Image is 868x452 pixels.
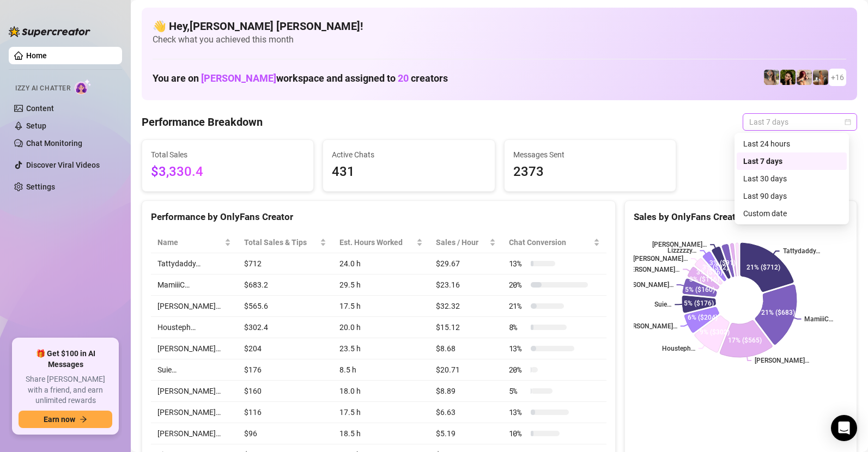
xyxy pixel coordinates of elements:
[19,374,112,406] span: Share [PERSON_NAME] with a friend, and earn unlimited rewards
[238,296,333,317] td: $565.6
[509,258,526,270] span: 13 %
[513,162,667,182] span: 2373
[332,149,485,161] span: Active Chats
[667,247,696,254] text: Lizzzzzy…
[151,232,238,253] th: Name
[509,427,526,439] span: 10 %
[151,402,238,423] td: [PERSON_NAME]…
[429,232,502,253] th: Sales / Hour
[509,321,526,333] span: 8 %
[142,114,263,130] h4: Performance Breakdown
[662,345,695,352] text: Housteph…
[783,247,820,255] text: Tattydaddy…
[151,210,606,224] div: Performance by OnlyFans Creator
[151,317,238,338] td: Housteph…
[80,416,87,423] span: arrow-right
[153,72,448,84] h1: You are on workspace and assigned to creators
[509,279,526,291] span: 20 %
[509,300,526,312] span: 21 %
[238,423,333,444] td: $96
[634,210,848,224] div: Sales by OnlyFans Creator
[238,402,333,423] td: $116
[743,173,840,185] div: Last 30 days
[737,205,847,222] div: Custom date
[332,162,485,182] span: 431
[737,152,847,170] div: Last 7 days
[333,317,429,338] td: 20.0 h
[151,338,238,359] td: [PERSON_NAME]…
[429,296,502,317] td: $32.32
[797,70,812,85] img: North (@northnattfree)
[201,72,276,84] span: [PERSON_NAME]
[398,72,409,84] span: 20
[625,266,679,273] text: [PERSON_NAME]…
[429,253,502,274] td: $29.67
[238,381,333,402] td: $160
[737,135,847,152] div: Last 24 hours
[845,119,851,125] span: calendar
[429,402,502,423] td: $6.63
[654,301,671,309] text: Suie…
[436,236,487,248] span: Sales / Hour
[238,338,333,359] td: $204
[737,170,847,187] div: Last 30 days
[151,423,238,444] td: [PERSON_NAME]…
[333,296,429,317] td: 17.5 h
[26,182,55,191] a: Settings
[238,253,333,274] td: $712
[26,121,46,130] a: Setup
[26,104,54,113] a: Content
[509,406,526,418] span: 13 %
[151,381,238,402] td: [PERSON_NAME]…
[429,381,502,402] td: $8.89
[737,187,847,205] div: Last 90 days
[813,70,828,85] img: Jessica (@jessicakillings)
[75,79,92,95] img: AI Chatter
[151,253,238,274] td: Tattydaddy…
[238,232,333,253] th: Total Sales & Tips
[633,255,688,262] text: [PERSON_NAME]…
[15,83,70,94] span: Izzy AI Chatter
[831,415,857,441] div: Open Intercom Messenger
[151,359,238,381] td: Suie…
[743,138,840,150] div: Last 24 hours
[764,70,779,85] img: emilylou (@emilyylouu)
[831,71,844,83] span: + 16
[755,357,809,364] text: [PERSON_NAME]…
[509,236,591,248] span: Chat Conversion
[151,162,305,182] span: $3,330.4
[429,317,502,338] td: $15.12
[153,19,846,34] h4: 👋 Hey, [PERSON_NAME] [PERSON_NAME] !
[238,317,333,338] td: $302.4
[19,349,112,370] span: 🎁 Get $100 in AI Messages
[26,139,82,148] a: Chat Monitoring
[513,149,667,161] span: Messages Sent
[502,232,606,253] th: Chat Conversion
[157,236,222,248] span: Name
[429,274,502,296] td: $23.16
[333,359,429,381] td: 8.5 h
[153,34,846,46] span: Check what you achieved this month
[151,274,238,296] td: MamiiiC…
[429,359,502,381] td: $20.71
[509,364,526,376] span: 20 %
[429,338,502,359] td: $8.68
[333,402,429,423] td: 17.5 h
[743,155,840,167] div: Last 7 days
[623,322,677,330] text: [PERSON_NAME]…
[9,26,90,37] img: logo-BBDzfeDw.svg
[429,423,502,444] td: $5.19
[509,343,526,355] span: 13 %
[743,207,840,219] div: Custom date
[26,51,47,60] a: Home
[26,161,100,169] a: Discover Viral Videos
[780,70,796,85] img: playfuldimples (@playfuldimples)
[151,296,238,317] td: [PERSON_NAME]…
[151,149,305,161] span: Total Sales
[619,281,673,289] text: [PERSON_NAME]…
[333,381,429,402] td: 18.0 h
[339,236,414,248] div: Est. Hours Worked
[652,241,707,248] text: [PERSON_NAME]…
[743,190,840,202] div: Last 90 days
[244,236,318,248] span: Total Sales & Tips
